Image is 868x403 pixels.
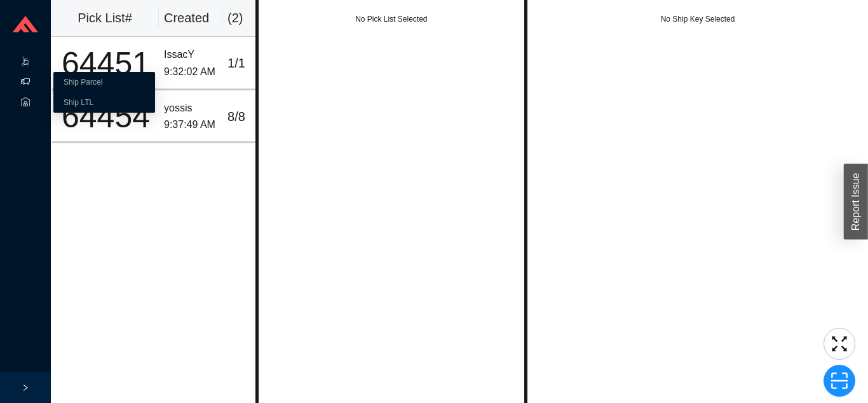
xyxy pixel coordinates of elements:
[58,101,154,132] div: 64454
[22,384,29,392] span: right
[64,98,93,107] a: Ship LTL
[227,53,266,74] div: 1 / 1
[164,46,217,64] div: IssacY
[824,328,855,360] button: fullscreen
[259,13,525,25] div: No Pick List Selected
[227,106,266,127] div: 8 / 8
[164,100,217,117] div: yossis
[164,117,217,134] div: 9:37:49 AM
[227,8,268,29] div: ( 2 )
[824,334,855,353] span: fullscreen
[58,48,154,80] div: 64451
[824,371,855,390] span: scan
[527,13,868,25] div: No Ship Key Selected
[64,78,102,87] a: Ship Parcel
[164,64,217,81] div: 9:32:02 AM
[824,365,855,397] button: scan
